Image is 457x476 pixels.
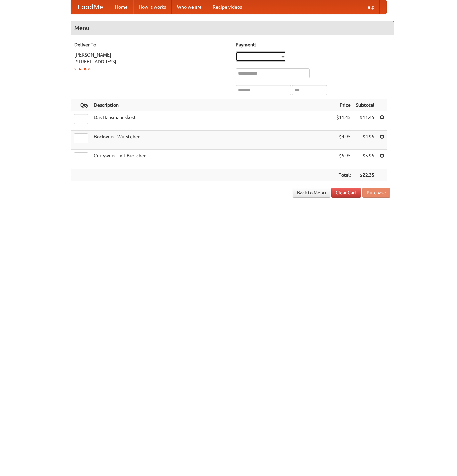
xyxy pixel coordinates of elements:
[74,66,90,71] a: Change
[353,150,377,169] td: $5.95
[353,169,377,181] th: $22.35
[236,41,390,48] h5: Payment:
[74,58,229,65] div: [STREET_ADDRESS]
[110,0,133,14] a: Home
[91,111,334,131] td: Das Hausmannskost
[133,0,172,14] a: How it works
[91,99,334,111] th: Description
[353,111,377,131] td: $11.45
[334,111,353,131] td: $11.45
[293,188,330,198] a: Back to Menu
[334,99,353,111] th: Price
[353,99,377,111] th: Subtotal
[331,188,361,198] a: Clear Cart
[359,0,380,14] a: Help
[71,21,394,35] h4: Menu
[91,150,334,169] td: Currywurst mit Brötchen
[74,51,229,58] div: [PERSON_NAME]
[74,41,229,48] h5: Deliver To:
[353,131,377,150] td: $4.95
[362,188,390,198] button: Purchase
[207,0,247,14] a: Recipe videos
[334,169,353,181] th: Total:
[334,131,353,150] td: $4.95
[71,0,110,14] a: FoodMe
[71,99,91,111] th: Qty
[91,131,334,150] td: Bockwurst Würstchen
[334,150,353,169] td: $5.95
[172,0,207,14] a: Who we are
